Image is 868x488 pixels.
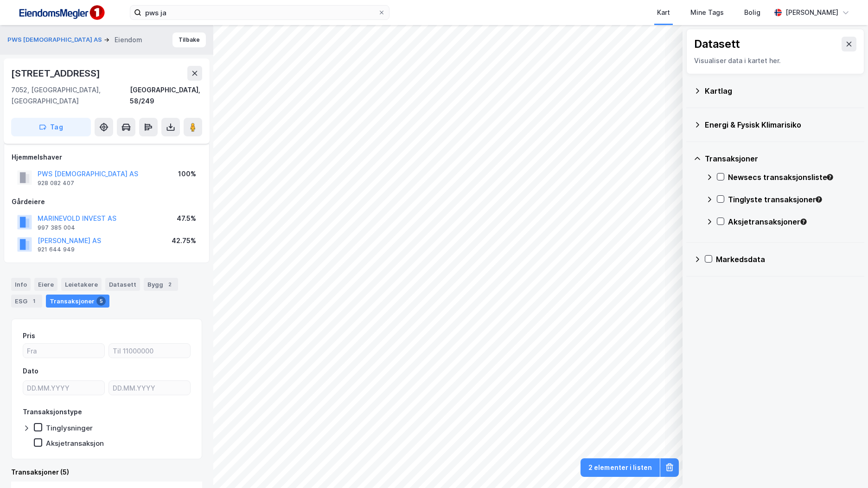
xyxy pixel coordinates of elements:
div: [STREET_ADDRESS] [11,66,102,81]
div: 47.5% [177,213,196,224]
div: Kontrollprogram for chat [822,443,868,488]
div: Mine Tags [690,7,724,18]
div: ESG [11,295,42,308]
div: Tooltip anchor [826,173,834,181]
button: PWS [DEMOGRAPHIC_DATA] AS [7,35,104,45]
div: Kart [657,7,670,18]
button: 2 elementer i listen [581,458,660,477]
img: F4PB6Px+NJ5v8B7XTbfpPpyloAAAAASUVORK5CYII= [15,2,108,23]
div: Bygg [144,278,178,291]
div: Transaksjonstype [23,406,82,417]
button: Tilbake [172,32,206,47]
div: Bolig [744,7,760,18]
div: Pris [23,330,35,341]
div: Visualiser data i kartet her. [694,55,856,66]
div: Tinglysninger [46,424,93,432]
div: Gårdeiere [12,196,202,207]
div: Eiendom [115,34,142,45]
div: 42.75% [172,235,196,246]
div: 1 [29,296,38,306]
div: Dato [23,366,38,377]
input: Søk på adresse, matrikkel, gårdeiere, leietakere eller personer [141,6,378,19]
div: Leietakere [61,278,102,291]
div: Aksjetransaksjoner [728,216,857,227]
div: Markedsdata [716,254,857,265]
div: Transaksjoner (5) [11,467,202,478]
div: 2 [165,280,174,289]
div: Datasett [694,37,740,51]
div: Tooltip anchor [799,218,808,226]
button: Tag [11,118,91,136]
div: Info [11,278,31,291]
input: DD.MM.YYYY [23,381,104,395]
div: 921 644 949 [38,246,75,253]
div: Transaksjoner [46,295,109,308]
div: Energi & Fysisk Klimarisiko [705,119,857,130]
div: Kartlag [705,85,857,96]
div: 997 385 004 [38,224,75,231]
div: Newsecs transaksjonsliste [728,172,857,183]
div: Tinglyste transaksjoner [728,194,857,205]
input: Til 11000000 [109,344,190,358]
div: Eiere [34,278,57,291]
div: Hjemmelshaver [12,152,202,163]
div: Transaksjoner [705,153,857,164]
div: Aksjetransaksjon [46,439,104,448]
input: DD.MM.YYYY [109,381,190,395]
div: Tooltip anchor [815,195,823,204]
div: Datasett [105,278,140,291]
div: 7052, [GEOGRAPHIC_DATA], [GEOGRAPHIC_DATA] [11,84,130,107]
input: Fra [23,344,104,358]
div: [GEOGRAPHIC_DATA], 58/249 [130,84,202,107]
div: 5 [96,296,106,306]
div: 100% [178,168,196,180]
iframe: Chat Widget [822,443,868,488]
div: 928 082 407 [38,180,74,187]
div: [PERSON_NAME] [785,7,838,18]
